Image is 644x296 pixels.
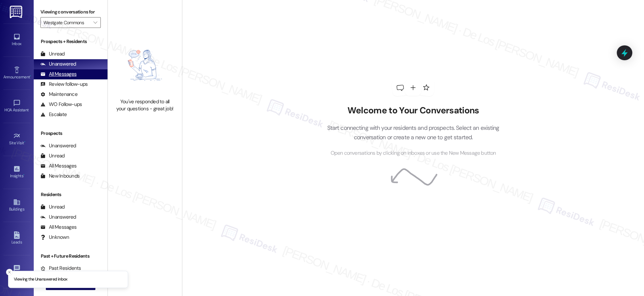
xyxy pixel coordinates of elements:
[34,130,108,137] div: Prospects
[317,123,510,142] p: Start connecting with your residents and prospects. Select an existing conversation or create a n...
[40,61,76,68] div: Unanswered
[40,7,101,17] label: Viewing conversations for
[14,276,67,283] p: Viewing the Unanswered inbox
[317,105,510,116] h2: Welcome to Your Conversations
[40,162,76,170] div: All Messages
[40,81,88,88] div: Review follow-ups
[40,101,82,108] div: WO Follow-ups
[23,173,24,177] span: •
[40,152,65,159] div: Unread
[34,253,108,260] div: Past + Future Residents
[40,71,76,78] div: All Messages
[40,142,76,149] div: Unanswered
[10,6,24,18] img: ResiDesk Logo
[40,265,81,272] div: Past Residents
[3,262,30,281] a: Templates •
[34,191,108,198] div: Residents
[3,196,30,215] a: Buildings
[115,98,175,113] div: You've responded to all your questions - great job!
[40,111,67,118] div: Escalate
[3,130,30,148] a: Site Visit •
[30,74,31,78] span: •
[6,269,13,275] button: Close toast
[93,20,97,25] i: 
[40,50,65,58] div: Unread
[40,214,76,221] div: Unanswered
[40,234,69,241] div: Unknown
[43,17,90,28] input: All communities
[24,140,25,144] span: •
[3,31,30,49] a: Inbox
[40,91,78,98] div: Maintenance
[40,203,65,211] div: Unread
[34,38,108,45] div: Prospects + Residents
[3,97,30,115] a: HOA Assistant
[3,229,30,248] a: Leads
[330,149,496,157] span: Open conversations by clicking on inboxes or use the New Message button
[3,163,30,181] a: Insights •
[40,173,80,180] div: New Inbounds
[115,36,175,95] img: empty-state
[40,224,76,231] div: All Messages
